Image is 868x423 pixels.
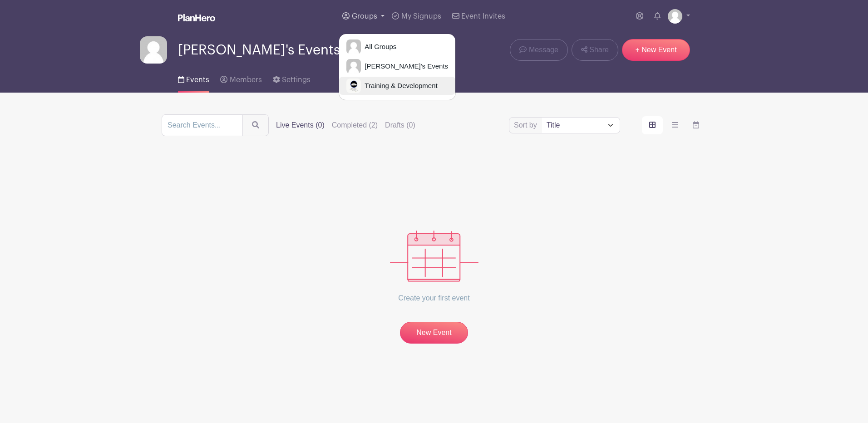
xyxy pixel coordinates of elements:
span: [PERSON_NAME]'s Events [361,61,448,72]
img: default-ce2991bfa6775e67f084385cd625a349d9dcbb7a52a09fb2fda1e96e2d18dcdb.png [346,39,361,54]
img: default-ce2991bfa6775e67f084385cd625a349d9dcbb7a52a09fb2fda1e96e2d18dcdb.png [140,36,167,64]
div: order and view [642,116,706,134]
span: Events [186,76,209,84]
span: All Groups [361,42,396,52]
span: Training & Development [361,81,437,91]
a: Training & Development [339,77,455,95]
img: default-ce2991bfa6775e67f084385cd625a349d9dcbb7a52a09fb2fda1e96e2d18dcdb.png [346,59,361,74]
span: Event Invites [461,13,505,20]
div: filters [276,120,423,131]
span: Settings [282,76,311,84]
a: New Event [400,322,468,344]
img: default-ce2991bfa6775e67f084385cd625a349d9dcbb7a52a09fb2fda1e96e2d18dcdb.png [668,9,682,24]
input: Search Events... [162,114,243,136]
a: Settings [273,64,311,93]
img: events_empty-56550af544ae17c43cc50f3ebafa394433d06d5f1891c01edc4b5d1d59cfda54.svg [390,231,478,282]
a: Share [572,39,618,61]
span: Share [589,44,609,55]
a: All Groups [339,38,455,56]
span: [PERSON_NAME]'s Events [178,43,340,58]
p: Create your first event [390,282,478,315]
a: [PERSON_NAME]'s Events [339,57,455,75]
label: Drafts (0) [385,120,415,131]
a: + New Event [622,39,690,61]
span: Groups [352,13,377,20]
div: Groups [339,34,456,100]
label: Sort by [514,120,540,131]
span: Message [529,44,558,55]
a: Members [220,64,261,93]
a: Events [178,64,209,93]
img: T&D%20Logo.jpg [346,79,361,93]
span: Members [230,76,262,84]
img: logo_white-6c42ec7e38ccf1d336a20a19083b03d10ae64f83f12c07503d8b9e83406b4c7d.svg [178,14,215,21]
label: Live Events (0) [276,120,325,131]
label: Completed (2) [332,120,378,131]
a: Message [510,39,567,61]
span: My Signups [401,13,441,20]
